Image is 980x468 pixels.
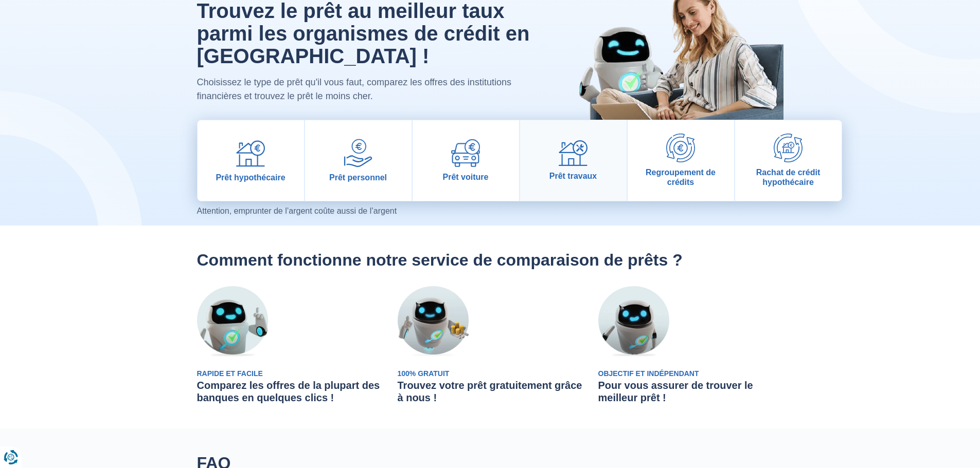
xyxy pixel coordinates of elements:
[197,76,533,103] p: Choisissez le type de prêt qu'il vous faut, comparez les offres des institutions financières et t...
[559,140,587,166] img: Prêt travaux
[632,167,730,187] span: Regroupement de crédits
[774,134,803,162] img: Rachat de crédit hypothécaire
[598,369,699,378] span: Objectif et Indépendant
[398,379,583,404] h3: Trouvez votre prêt gratuitement grâce à nous !
[628,120,734,201] a: Regroupement de crédits
[520,120,627,201] a: Prêt travaux
[216,173,285,182] span: Prêt hypothécaire
[398,369,450,378] span: 100% Gratuit
[197,250,783,270] h2: Comment fonctionne notre service de comparaison de prêts ?
[344,139,372,167] img: Prêt personnel
[598,286,669,357] img: Objectif et Indépendant
[398,286,469,357] img: 100% Gratuit
[451,139,480,167] img: Prêt voiture
[598,379,783,404] h3: Pour vous assurer de trouver le meilleur prêt !
[735,120,842,201] a: Rachat de crédit hypothécaire
[197,286,268,357] img: Rapide et Facile
[305,120,412,201] a: Prêt personnel
[549,171,597,181] span: Prêt travaux
[197,369,263,378] span: Rapide et Facile
[443,172,489,182] span: Prêt voiture
[236,139,265,167] img: Prêt hypothécaire
[666,134,695,162] img: Regroupement de crédits
[739,167,838,187] span: Rachat de crédit hypothécaire
[413,120,519,201] a: Prêt voiture
[329,173,387,182] span: Prêt personnel
[197,379,382,404] h3: Comparez les offres de la plupart des banques en quelques clics !
[198,120,304,201] a: Prêt hypothécaire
